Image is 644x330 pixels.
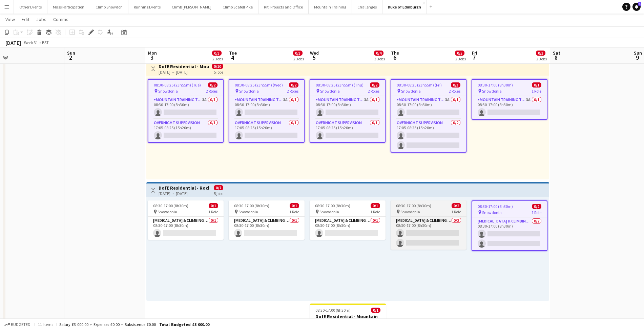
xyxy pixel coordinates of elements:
[293,56,304,61] div: 2 Jobs
[472,50,477,56] span: Fri
[66,54,75,61] span: 2
[37,322,54,327] span: 11 items
[22,40,39,45] span: Week 31
[310,50,319,56] span: Wed
[310,79,386,143] app-job-card: 08:30-08:25 (23h55m) (Thu)0/2 Snowdonia2 RolesMountain Training Tutor3A0/108:30-17:00 (8h30m) Ove...
[391,200,466,250] app-job-card: 08:30-17:00 (8h30m)0/2 Snowdonia1 Role[MEDICAL_DATA] & Climbing Instructor0/208:30-17:00 (8h30m)
[293,51,303,56] span: 0/3
[159,63,209,70] h3: DofE Residential - Mountain Adventures -
[90,0,128,14] button: Climb Snowdon
[638,2,641,6] span: 1
[471,54,477,61] span: 7
[148,79,224,143] div: 08:30-08:25 (23h55m) (Tue)0/2 Snowdonia2 RolesMountain Training Tutor3A0/108:30-17:00 (8h30m) Ove...
[371,308,380,313] span: 0/1
[309,54,319,61] span: 5
[289,82,298,88] span: 0/2
[472,96,547,119] app-card-role: Mountain Training Tutor3A0/108:30-17:00 (8h30m)
[212,64,223,69] span: 0/10
[148,200,224,240] app-job-card: 08:30-17:00 (8h30m)0/1 Snowdonia1 Role[MEDICAL_DATA] & Climbing Instructor0/108:30-17:00 (8h30m)
[229,96,304,119] app-card-role: Mountain Training Tutor3A0/108:30-17:00 (8h30m)
[478,204,513,209] span: 08:30-17:00 (8h30m)
[153,203,188,208] span: 08:30-17:00 (8h30m)
[391,79,466,153] div: 08:30-08:25 (23h55m) (Fri)0/3 Snowdonia2 RolesMountain Training Tutor3A0/108:30-17:00 (8h30m) Ove...
[5,39,21,46] div: [DATE]
[451,82,460,88] span: 0/3
[14,0,47,14] button: Other Events
[3,321,32,328] button: Budgeted
[552,54,560,61] span: 8
[370,209,380,214] span: 1 Role
[228,54,237,61] span: 4
[532,204,541,209] span: 0/2
[374,56,385,61] div: 3 Jobs
[238,209,258,214] span: Snowdonia
[449,89,460,94] span: 2 Roles
[319,209,339,214] span: Snowdonia
[212,51,222,56] span: 0/3
[128,0,166,14] button: Running Events
[59,322,209,327] div: Salary £3 000.00 + Expenses £0.00 + Subsistence £0.00 =
[482,89,502,94] span: Snowdonia
[229,119,304,142] app-card-role: Overnight Supervision0/117:05-08:25 (15h20m)
[158,89,178,94] span: Snowdonia
[3,15,18,24] a: View
[553,50,560,56] span: Sat
[310,119,385,142] app-card-role: Overnight Supervision0/117:05-08:25 (15h20m)
[158,209,177,214] span: Snowdonia
[53,16,68,22] span: Comms
[148,119,223,142] app-card-role: Overnight Supervision0/117:05-08:25 (15h20m)
[391,217,466,250] app-card-role: [MEDICAL_DATA] & Climbing Instructor0/208:30-17:00 (8h30m)
[287,89,298,94] span: 2 Roles
[536,56,547,61] div: 2 Jobs
[371,203,380,208] span: 0/1
[382,0,427,14] button: Duke of Edinburgh
[390,54,399,61] span: 6
[391,96,466,119] app-card-role: Mountain Training Tutor3A0/108:30-17:00 (8h30m)
[532,210,541,215] span: 1 Role
[217,0,258,14] button: Climb Scafell Pike
[310,96,385,119] app-card-role: Mountain Training Tutor3A0/108:30-17:00 (8h30m)
[239,89,259,94] span: Snowdonia
[451,209,461,214] span: 1 Role
[310,217,386,240] app-card-role: [MEDICAL_DATA] & Climbing Instructor0/108:30-17:00 (8h30m)
[472,217,547,250] app-card-role: [MEDICAL_DATA] & Climbing Instructor0/208:30-17:00 (8h30m)
[315,308,351,313] span: 08:30-17:00 (8h30m)
[316,82,363,88] span: 08:30-08:25 (23h55m) (Thu)
[452,203,461,208] span: 0/2
[166,0,217,14] button: Climb [PERSON_NAME]
[455,51,464,56] span: 0/5
[234,203,269,208] span: 08:30-17:00 (8h30m)
[214,69,223,75] div: 5 jobs
[148,217,224,240] app-card-role: [MEDICAL_DATA] & Climbing Instructor0/108:30-17:00 (8h30m)
[159,322,209,327] span: Total Budgeted £3 000.00
[532,89,541,94] span: 1 Role
[374,51,383,56] span: 0/4
[391,119,466,152] app-card-role: Overnight Supervision0/217:05-08:25 (15h20m)
[209,203,218,208] span: 0/1
[159,185,209,191] h3: DofE Residential - Rock Climbing -
[310,200,386,240] div: 08:30-17:00 (8h30m)0/1 Snowdonia1 Role[MEDICAL_DATA] & Climbing Instructor0/108:30-17:00 (8h30m)
[214,190,223,196] div: 5 jobs
[208,209,218,214] span: 1 Role
[34,15,49,24] a: Jobs
[11,322,30,327] span: Budgeted
[229,50,237,56] span: Tue
[472,200,547,251] div: 08:30-17:00 (8h30m)0/2 Snowdonia1 Role[MEDICAL_DATA] & Climbing Instructor0/208:30-17:00 (8h30m)
[396,203,431,208] span: 08:30-17:00 (8h30m)
[229,79,305,143] app-job-card: 08:30-08:25 (23h55m) (Wed)0/2 Snowdonia2 RolesMountain Training Tutor3A0/108:30-17:00 (8h30m) Ove...
[290,203,299,208] span: 0/1
[229,200,305,240] app-job-card: 08:30-17:00 (8h30m)0/1 Snowdonia1 Role[MEDICAL_DATA] & Climbing Instructor0/108:30-17:00 (8h30m)
[147,54,157,61] span: 3
[633,54,642,61] span: 9
[632,3,641,11] a: 1
[289,209,299,214] span: 1 Role
[148,96,223,119] app-card-role: Mountain Training Tutor3A0/108:30-17:00 (8h30m)
[391,50,399,56] span: Thu
[370,82,379,88] span: 0/2
[229,217,305,240] app-card-role: [MEDICAL_DATA] & Climbing Instructor0/108:30-17:00 (8h30m)
[532,82,541,88] span: 0/1
[368,89,379,94] span: 2 Roles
